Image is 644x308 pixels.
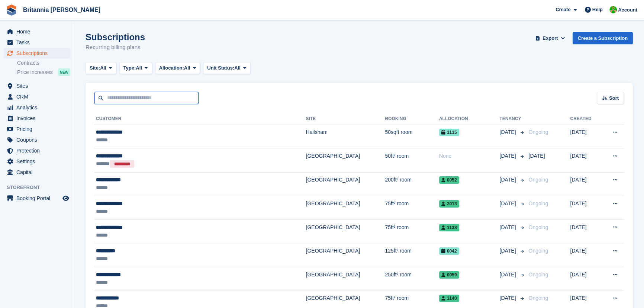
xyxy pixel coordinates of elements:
[618,6,637,14] span: Account
[306,148,385,172] td: [GEOGRAPHIC_DATA]
[17,60,70,67] a: Contracts
[556,6,570,13] span: Create
[306,243,385,267] td: [GEOGRAPHIC_DATA]
[592,6,603,13] span: Help
[4,81,70,91] a: menu
[16,102,61,113] span: Analytics
[385,267,439,291] td: 250ft² room
[100,64,106,72] span: All
[159,64,184,72] span: Allocation:
[61,194,70,203] a: Preview store
[94,113,306,125] th: Customer
[385,219,439,243] td: 75ft² room
[385,125,439,148] td: 50sqft room
[4,102,70,113] a: menu
[385,113,439,125] th: Booking
[4,156,70,167] a: menu
[136,64,142,72] span: All
[499,200,517,208] span: [DATE]
[4,135,70,145] a: menu
[16,124,61,134] span: Pricing
[499,152,517,160] span: [DATE]
[534,32,567,44] button: Export
[58,68,70,76] div: NEW
[570,125,601,148] td: [DATE]
[499,113,525,125] th: Tenancy
[86,62,116,74] button: Site: All
[499,128,517,136] span: [DATE]
[16,48,61,58] span: Subscriptions
[4,26,70,37] a: menu
[4,167,70,177] a: menu
[86,43,145,52] p: Recurring billing plans
[16,37,61,48] span: Tasks
[7,184,74,191] span: Storefront
[439,176,459,184] span: 0052
[203,62,250,74] button: Unit Status: All
[155,62,200,74] button: Allocation: All
[6,4,17,16] img: stora-icon-8386f47178a22dfd0bd8f6a31ec36ba5ce8667c1dd55bd0f319d3a0aa187defe.svg
[90,64,100,72] span: Site:
[528,272,548,277] span: Ongoing
[573,32,633,44] a: Create a Subscription
[16,167,61,177] span: Capital
[439,224,459,231] span: 1138
[306,125,385,148] td: Hailsham
[528,200,548,206] span: Ongoing
[499,271,517,279] span: [DATE]
[17,69,53,76] span: Price increases
[20,4,103,16] a: Britannia [PERSON_NAME]
[528,295,548,301] span: Ongoing
[385,196,439,220] td: 75ft² room
[4,48,70,58] a: menu
[499,294,517,302] span: [DATE]
[306,219,385,243] td: [GEOGRAPHIC_DATA]
[4,193,70,203] a: menu
[570,148,601,172] td: [DATE]
[4,92,70,102] a: menu
[528,129,548,135] span: Ongoing
[16,145,61,156] span: Protection
[385,172,439,196] td: 200ft² room
[385,148,439,172] td: 50ft² room
[16,92,61,102] span: CRM
[570,196,601,220] td: [DATE]
[306,196,385,220] td: [GEOGRAPHIC_DATA]
[499,224,517,231] span: [DATE]
[528,248,548,254] span: Ongoing
[16,81,61,91] span: Sites
[16,113,61,123] span: Invoices
[207,64,234,72] span: Unit Status:
[4,124,70,134] a: menu
[499,247,517,255] span: [DATE]
[542,35,558,42] span: Export
[439,295,459,302] span: 1140
[609,94,619,102] span: Sort
[528,177,548,183] span: Ongoing
[16,135,61,145] span: Coupons
[4,145,70,156] a: menu
[306,267,385,291] td: [GEOGRAPHIC_DATA]
[439,247,459,255] span: 0042
[385,243,439,267] td: 125ft² room
[119,62,152,74] button: Type: All
[16,156,61,167] span: Settings
[234,64,241,72] span: All
[439,129,459,136] span: 1115
[570,113,601,125] th: Created
[439,152,500,160] div: None
[570,172,601,196] td: [DATE]
[528,224,548,230] span: Ongoing
[439,113,500,125] th: Allocation
[306,113,385,125] th: Site
[570,219,601,243] td: [DATE]
[528,153,545,159] span: [DATE]
[439,271,459,279] span: 0059
[17,68,70,76] a: Price increases NEW
[16,193,61,203] span: Booking Portal
[16,26,61,37] span: Home
[499,176,517,184] span: [DATE]
[570,267,601,291] td: [DATE]
[4,37,70,48] a: menu
[609,6,617,13] img: Wendy Thorp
